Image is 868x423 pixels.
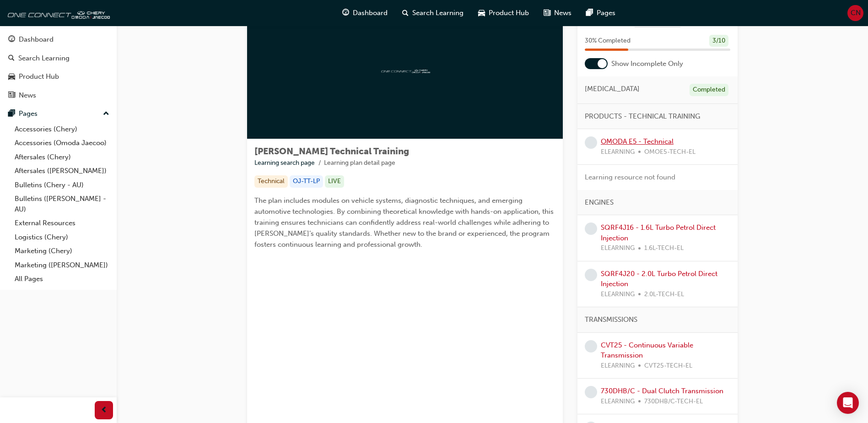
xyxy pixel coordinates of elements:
[8,36,15,44] span: guage-icon
[837,392,859,414] div: Open Intercom Messenger
[342,7,349,19] span: guage-icon
[4,31,113,48] a: Dashboard
[601,387,723,395] a: 730DHB/C - Dual Clutch Transmission
[690,84,728,96] div: Completed
[8,110,15,118] span: pages-icon
[8,54,15,63] span: search-icon
[11,178,113,192] a: Bulletins (Chery - AU)
[585,197,614,208] span: ENGINES
[536,4,579,22] a: news-iconNews
[4,87,113,104] a: News
[19,71,59,82] div: Product Hub
[579,4,623,22] a: pages-iconPages
[380,66,430,75] img: oneconnect
[597,8,615,18] span: Pages
[101,405,108,416] span: prev-icon
[585,111,700,122] span: PRODUCTS - TECHNICAL TRAINING
[18,53,70,64] div: Search Learning
[601,270,717,288] a: SQRF4J20 - 2.0L Turbo Petrol Direct Injection
[585,36,631,46] span: 30 % Completed
[254,196,555,249] span: The plan includes modules on vehicle systems, diagnostic techniques, and emerging automotive tech...
[4,50,113,67] a: Search Learning
[254,146,409,157] span: [PERSON_NAME] Technical Training
[601,289,635,300] span: ELEARNING
[254,175,288,188] div: Technical
[478,7,485,19] span: car-icon
[412,8,464,18] span: Search Learning
[103,108,109,120] span: up-icon
[325,175,344,188] div: LIVE
[585,222,597,235] span: learningRecordVerb_NONE-icon
[709,35,728,47] div: 3 / 10
[585,269,597,281] span: learningRecordVerb_NONE-icon
[324,158,395,168] li: Learning plan detail page
[4,29,113,105] button: DashboardSearch LearningProduct HubNews
[601,137,674,146] a: OMODA E5 - Technical
[489,8,529,18] span: Product Hub
[644,396,703,407] span: 730DHB/C-TECH-EL
[644,361,692,371] span: CVT25-TECH-EL
[644,147,695,157] span: OMOE5-TECH-EL
[586,7,593,19] span: pages-icon
[585,386,597,398] span: learningRecordVerb_NONE-icon
[471,4,536,22] a: car-iconProduct Hub
[5,4,110,22] img: oneconnect
[11,272,113,286] a: All Pages
[11,150,113,164] a: Aftersales (Chery)
[335,4,395,22] a: guage-iconDashboard
[585,136,597,149] span: learningRecordVerb_NONE-icon
[601,243,635,254] span: ELEARNING
[585,340,597,352] span: learningRecordVerb_NONE-icon
[644,289,684,300] span: 2.0L-TECH-EL
[353,8,388,18] span: Dashboard
[11,122,113,136] a: Accessories (Chery)
[544,7,550,19] span: news-icon
[11,258,113,272] a: Marketing ([PERSON_NAME])
[585,84,640,94] span: [MEDICAL_DATA]
[395,4,471,22] a: search-iconSearch Learning
[847,5,863,21] button: CN
[11,164,113,178] a: Aftersales ([PERSON_NAME])
[601,147,635,157] span: ELEARNING
[601,361,635,371] span: ELEARNING
[19,34,54,45] div: Dashboard
[254,159,315,167] a: Learning search page
[11,136,113,150] a: Accessories (Omoda Jaecoo)
[585,173,675,181] span: Learning resource not found
[290,175,323,188] div: OJ-TT-LP
[402,7,409,19] span: search-icon
[11,192,113,216] a: Bulletins ([PERSON_NAME] - AU)
[19,90,36,101] div: News
[4,105,113,122] button: Pages
[8,92,15,100] span: news-icon
[601,396,635,407] span: ELEARNING
[11,230,113,244] a: Logistics (Chery)
[554,8,571,18] span: News
[8,73,15,81] span: car-icon
[11,244,113,258] a: Marketing (Chery)
[601,223,716,242] a: SQRF4J16 - 1.6L Turbo Petrol Direct Injection
[601,341,693,360] a: CVT25 - Continuous Variable Transmission
[644,243,684,254] span: 1.6L-TECH-EL
[851,8,861,18] span: CN
[11,216,113,230] a: External Resources
[585,315,637,325] span: TRANSMISSIONS
[611,59,683,69] span: Show Incomplete Only
[4,68,113,85] a: Product Hub
[19,108,38,119] div: Pages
